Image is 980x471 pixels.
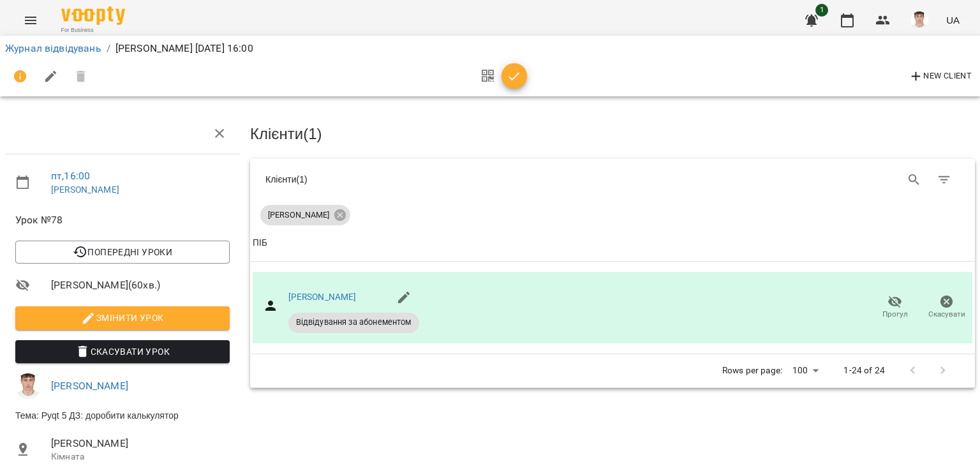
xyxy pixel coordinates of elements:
button: Search [899,165,930,195]
span: ПІБ [253,235,972,251]
p: [PERSON_NAME] [DATE] 16:00 [115,41,253,56]
a: Журнал відвідувань [5,42,101,54]
button: New Client [905,66,975,87]
button: UA [941,8,965,32]
div: [PERSON_NAME] [260,205,350,225]
a: [PERSON_NAME] [51,184,119,195]
a: пт , 16:00 [51,170,90,182]
button: Menu [15,5,46,36]
span: UA [946,13,960,27]
span: [PERSON_NAME] [260,209,337,221]
span: 1 [815,4,828,17]
p: 1-24 of 24 [843,364,884,377]
h3: Клієнти ( 1 ) [250,126,975,142]
img: Voopty Logo [61,6,125,25]
button: Попередні уроки [15,241,230,264]
div: ПІБ [253,235,267,251]
span: Відвідування за абонементом [288,317,419,328]
span: Попередні уроки [26,244,219,260]
li: / [107,41,110,56]
span: New Client [909,69,972,84]
button: Фільтр [929,165,960,195]
button: Скасувати Урок [15,340,230,363]
a: [PERSON_NAME] [51,380,128,392]
span: Прогул [882,309,908,320]
li: Тема: Pyqt 5 ДЗ: доробити калькулятор [5,404,240,427]
span: Змінити урок [26,310,219,325]
span: Скасувати Урок [26,344,219,359]
span: For Business [61,26,125,34]
div: Sort [253,235,267,251]
button: Змінити урок [15,306,230,329]
span: [PERSON_NAME] [51,436,230,451]
span: Урок №78 [15,213,230,228]
a: [PERSON_NAME] [288,292,357,302]
button: Прогул [869,290,921,325]
nav: breadcrumb [5,41,975,56]
img: 8fe045a9c59afd95b04cf3756caf59e6.jpg [15,373,41,399]
div: Table Toolbar [250,159,975,200]
span: Скасувати [928,309,965,320]
button: Скасувати [921,290,972,325]
p: Rows per page: [722,364,782,377]
span: [PERSON_NAME] ( 60 хв. ) [51,278,230,293]
img: 8fe045a9c59afd95b04cf3756caf59e6.jpg [910,11,928,29]
div: 100 [787,361,823,380]
div: Клієнти ( 1 ) [265,173,603,186]
p: Кімната [51,451,230,463]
